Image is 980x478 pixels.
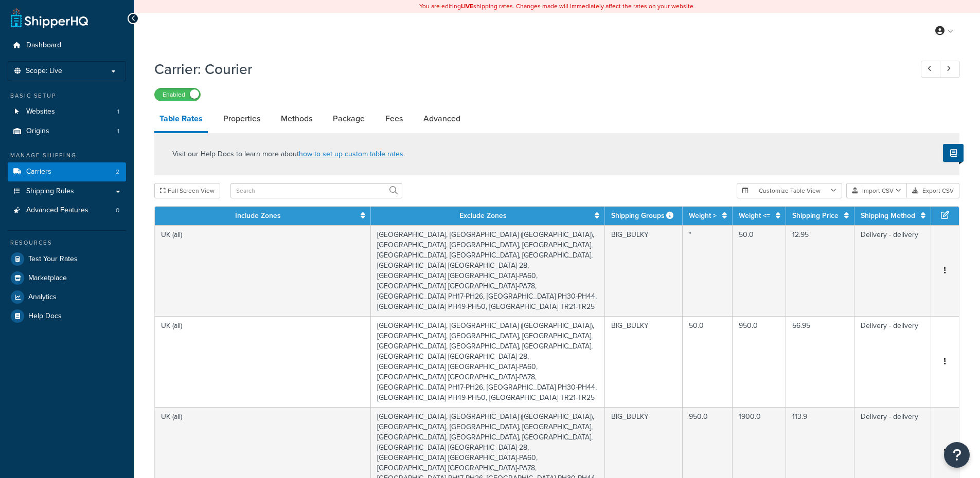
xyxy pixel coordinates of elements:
a: Advanced [418,106,466,131]
td: 50.0 [683,316,733,407]
label: Enabled [155,88,200,101]
span: Advanced Features [26,206,88,215]
b: LIVE [461,2,473,11]
a: Next Record [940,61,960,78]
span: Test Your Rates [28,255,78,264]
a: Shipping Price [792,210,839,221]
button: Show Help Docs [943,144,964,162]
a: Analytics [8,288,126,306]
a: Weight <= [739,210,770,221]
span: Marketplace [28,274,67,283]
td: Delivery - delivery [854,225,931,316]
a: Websites1 [8,102,126,121]
div: Manage Shipping [8,151,126,160]
a: Shipping Rules [8,182,126,201]
td: 50.0 [733,225,786,316]
button: Open Resource Center [944,442,970,468]
td: BIG_BULKY [605,225,683,316]
a: Help Docs [8,307,126,325]
td: UK (all) [155,225,371,316]
h1: Carrier: Courier [154,59,902,79]
button: Customize Table View [737,183,842,198]
a: Weight > [689,210,717,221]
a: Carriers2 [8,162,126,181]
td: [GEOGRAPHIC_DATA], [GEOGRAPHIC_DATA] ([GEOGRAPHIC_DATA]), [GEOGRAPHIC_DATA], [GEOGRAPHIC_DATA], [... [371,225,605,316]
div: Basic Setup [8,91,126,100]
a: how to set up custom table rates [299,149,403,159]
td: [GEOGRAPHIC_DATA], [GEOGRAPHIC_DATA] ([GEOGRAPHIC_DATA]), [GEOGRAPHIC_DATA], [GEOGRAPHIC_DATA], [... [371,316,605,407]
a: Previous Record [921,61,941,78]
a: Methods [276,106,317,131]
span: Carriers [26,168,51,176]
span: 1 [117,107,119,116]
li: Advanced Features [8,201,126,220]
button: Import CSV [846,183,907,198]
a: Test Your Rates [8,250,126,268]
a: Exclude Zones [459,210,507,221]
td: UK (all) [155,316,371,407]
span: Scope: Live [26,67,62,76]
li: Origins [8,122,126,141]
span: 0 [116,206,119,215]
span: Origins [26,127,49,136]
input: Search [230,183,402,198]
button: Full Screen View [154,183,220,198]
a: Shipping Method [861,210,915,221]
td: 56.95 [786,316,854,407]
div: Resources [8,238,126,247]
span: 1 [117,127,119,136]
a: Origins1 [8,122,126,141]
td: 12.95 [786,225,854,316]
span: Shipping Rules [26,187,74,196]
th: Shipping Groups [605,207,683,225]
span: Dashboard [26,41,61,50]
a: Table Rates [154,106,208,133]
td: BIG_BULKY [605,316,683,407]
a: Package [328,106,370,131]
p: Visit our Help Docs to learn more about . [172,149,405,160]
li: Carriers [8,162,126,181]
a: Properties [218,106,265,131]
a: Dashboard [8,36,126,55]
span: Analytics [28,293,57,302]
a: Marketplace [8,269,126,287]
td: Delivery - delivery [854,316,931,407]
td: 950.0 [733,316,786,407]
span: 2 [116,168,119,176]
a: Advanced Features0 [8,201,126,220]
a: Fees [380,106,408,131]
span: Websites [26,107,55,116]
a: Include Zones [235,210,281,221]
li: Websites [8,102,126,121]
button: Export CSV [907,183,959,198]
span: Help Docs [28,312,62,321]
